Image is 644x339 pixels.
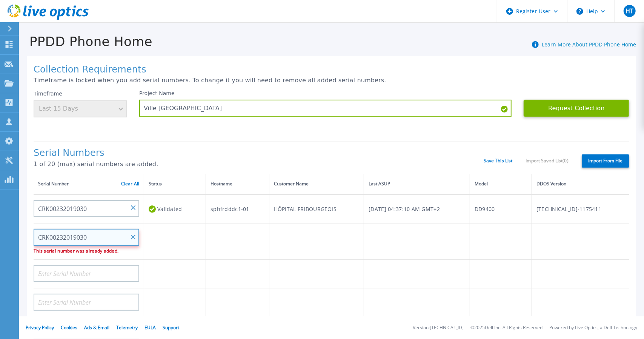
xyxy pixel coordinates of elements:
[19,34,152,49] h1: PPDD Phone Home
[144,324,156,331] a: EULA
[139,91,175,96] label: Project Name
[34,161,484,168] p: 1 of 20 (max) serial numbers are added.
[26,324,54,331] a: Privacy Policy
[484,158,513,163] a: Save This List
[34,148,484,159] h1: Serial Numbers
[34,65,629,75] h1: Collection Requirements
[149,202,201,216] div: Validated
[364,194,470,223] td: [DATE] 04:37:10 AM GMT+2
[34,91,62,97] label: Timeframe
[532,194,629,223] td: [TECHNICAL_ID]-1175411
[34,265,139,282] input: Enter Serial Number
[38,180,139,188] div: Serial Number
[61,324,77,331] a: Cookies
[34,294,139,311] input: Enter Serial Number
[139,100,512,117] input: Enter Project Name
[206,194,269,223] td: sphfrdddc1-01
[470,194,532,223] td: DD9400
[626,8,633,14] span: HT
[121,181,139,186] a: Clear All
[549,325,637,330] li: Powered by Live Optics, a Dell Technology
[206,174,269,194] th: Hostname
[532,174,629,194] th: DDOS Version
[163,324,179,331] a: Support
[524,100,629,117] button: Request Collection
[84,324,109,331] a: Ads & Email
[34,229,139,246] input: Enter Serial Number
[34,249,139,253] p: This serial number was already added.
[116,324,138,331] a: Telemetry
[34,200,139,217] input: Enter Serial Number
[470,325,543,330] li: © 2025 Dell Inc. All Rights Reserved
[470,174,532,194] th: Model
[34,77,629,84] p: Timeframe is locked when you add serial numbers. To change it you will need to remove all added s...
[413,325,464,330] li: Version: [TECHNICAL_ID]
[269,174,364,194] th: Customer Name
[582,154,629,168] label: Import From File
[269,194,364,223] td: HÔPITAL FRIBOURGEOIS
[542,41,636,48] a: Learn More About PPDD Phone Home
[144,174,206,194] th: Status
[364,174,470,194] th: Last ASUP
